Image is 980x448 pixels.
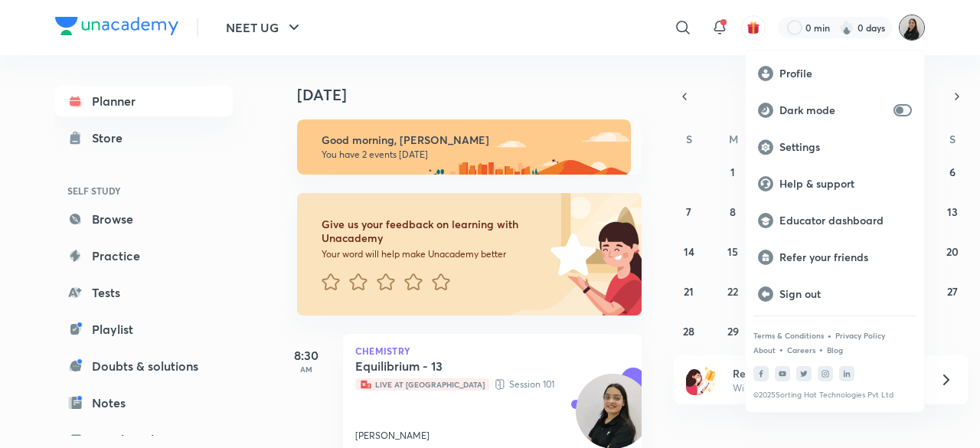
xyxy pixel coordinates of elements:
[835,331,885,340] a: Privacy Policy
[746,239,924,276] a: Refer your friends
[779,177,912,191] p: Help & support
[753,331,824,340] a: Terms & Conditions
[779,140,912,154] p: Settings
[746,55,924,92] a: Profile
[827,329,832,342] div: •
[827,345,843,355] a: Blog
[746,202,924,239] a: Educator dashboard
[779,250,912,264] p: Refer your friends
[746,129,924,165] a: Settings
[779,287,912,301] p: Sign out
[753,345,776,355] a: About
[818,342,824,356] div: •
[779,103,887,117] p: Dark mode
[787,345,815,355] a: Careers
[779,214,912,227] p: Educator dashboard
[779,67,912,80] p: Profile
[779,342,784,356] div: •
[753,391,916,400] p: © 2025 Sorting Hat Technologies Pvt Ltd
[746,165,924,202] a: Help & support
